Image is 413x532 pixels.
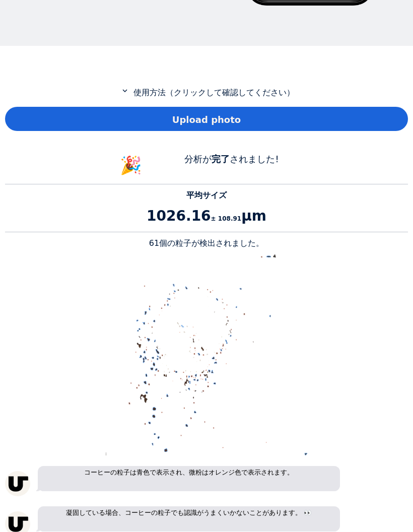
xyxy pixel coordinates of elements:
img: alt [106,254,307,456]
p: 61個の粒子が検出されました。 [5,237,408,249]
p: コーヒーの粒子は青色で表示され、微粉はオレンジ色で表示されます。 [38,466,340,491]
p: 1026.16 μm [5,206,408,227]
p: 平均サイズ [5,189,408,202]
div: 分析が されました! [156,152,307,179]
span: Upload photo [172,113,241,126]
b: 完了 [212,154,230,164]
mat-icon: expand_more [119,86,131,95]
p: 使用方法（クリックして確認してください） [5,86,408,99]
p: 凝固している場合、コーヒーの粒子でも認識がうまくいかないことがあります。 👀 [38,506,340,531]
span: 🎉 [120,155,142,175]
img: unspecialty-logo [5,471,30,496]
span: ± 108.91 [211,215,242,222]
